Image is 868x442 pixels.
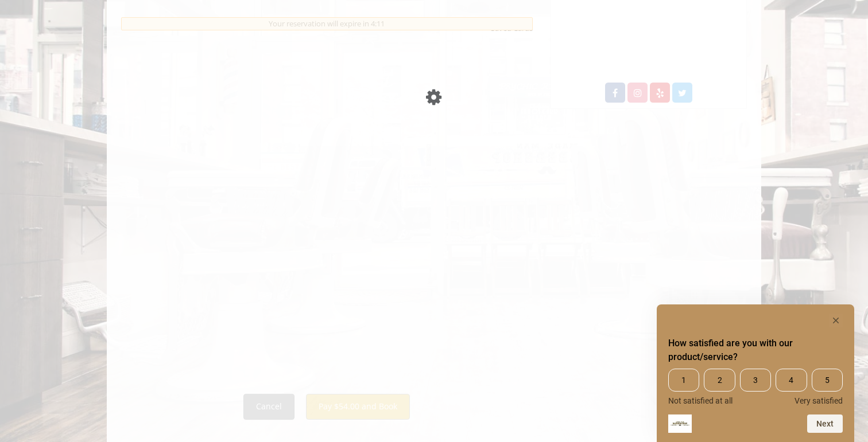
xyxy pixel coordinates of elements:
span: 4 [776,369,807,392]
h2: How satisfied are you with our product/service? Select an option from 1 to 5, with 1 being Not sa... [668,337,843,364]
span: 3 [740,369,771,392]
span: Very satisfied [795,396,843,405]
span: 5 [812,369,843,392]
div: How satisfied are you with our product/service? Select an option from 1 to 5, with 1 being Not sa... [668,369,843,405]
span: Not satisfied at all [668,396,733,405]
div: How satisfied are you with our product/service? Select an option from 1 to 5, with 1 being Not sa... [668,314,843,433]
span: 2 [704,369,735,392]
button: Hide survey [829,314,843,327]
span: 1 [668,369,699,392]
button: Next question [807,414,843,433]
